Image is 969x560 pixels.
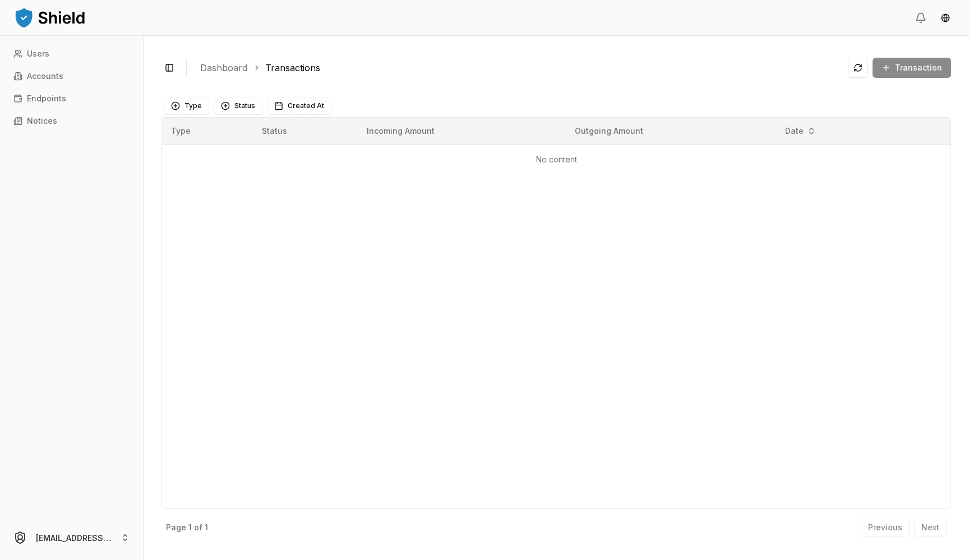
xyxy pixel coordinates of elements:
p: Endpoints [27,95,66,102]
img: ShieldPay Logo [13,6,86,29]
p: Accounts [27,72,63,80]
p: Users [27,50,49,58]
a: Transactions [265,61,320,74]
button: Status [214,97,262,115]
th: Type [162,118,253,144]
a: Notices [9,112,134,130]
th: Incoming Amount [358,118,566,144]
nav: breadcrumb [200,61,839,74]
th: Outgoing Amount [566,118,775,144]
p: Page [166,524,186,531]
button: Date [781,122,820,140]
p: 1 [205,524,208,531]
button: [EMAIL_ADDRESS][DOMAIN_NAME] [4,520,139,556]
a: Accounts [9,67,134,85]
p: [EMAIL_ADDRESS][DOMAIN_NAME] [36,532,112,544]
p: No content [171,154,942,165]
p: of [194,524,202,531]
th: Status [253,118,358,144]
a: Dashboard [200,61,247,74]
p: Notices [27,117,57,125]
span: Created At [288,101,324,110]
button: Created At [267,97,331,115]
button: Type [164,97,209,115]
a: Endpoints [9,90,134,108]
p: 1 [188,524,192,531]
a: Users [9,45,134,63]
